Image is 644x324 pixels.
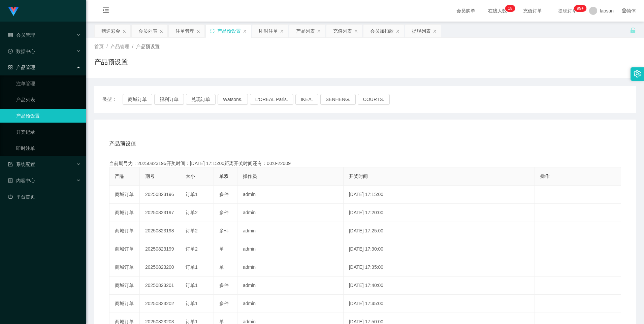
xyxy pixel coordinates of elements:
[138,25,157,37] div: 会员列表
[219,173,229,179] span: 单双
[237,240,344,258] td: admin
[412,25,431,37] div: 提现列表
[16,93,81,106] a: 产品列表
[344,186,535,204] td: [DATE] 17:15:00
[186,94,216,105] button: 兑现订单
[237,295,344,313] td: admin
[280,29,284,33] i: 图标: close
[186,192,198,197] span: 订单1
[219,246,224,252] span: 单
[186,283,198,288] span: 订单1
[8,7,19,16] img: logo.9652507e.png
[101,25,120,37] div: 赠送彩金
[219,301,229,306] span: 多件
[510,5,513,12] p: 8
[219,210,229,215] span: 多件
[140,277,180,295] td: 20250823201
[210,29,215,33] i: 图标: sync
[16,109,81,123] a: 产品预设置
[237,204,344,222] td: admin
[237,222,344,240] td: admin
[630,27,636,33] i: 图标: unlock
[333,25,352,37] div: 充值列表
[296,25,315,37] div: 产品列表
[140,186,180,204] td: 20250823196
[109,186,140,204] td: 商城订单
[344,222,535,240] td: [DATE] 17:25:00
[540,173,550,179] span: 操作
[320,94,356,105] button: SENHENG.
[8,65,13,70] i: 图标: appstore-o
[16,141,81,155] a: 即时注单
[218,94,248,105] button: Watsons.
[140,258,180,277] td: 20250823200
[109,160,621,167] div: 当前期号为：20250823196开奖时间：[DATE] 17:15:00距离开奖时间还有：00:0-22009
[344,258,535,277] td: [DATE] 17:35:00
[8,65,35,70] span: 产品管理
[622,8,626,13] i: 图标: global
[186,210,198,215] span: 订单2
[8,178,35,183] span: 内容中心
[109,222,140,240] td: 商城订单
[485,8,510,13] span: 在线人数
[16,77,81,90] a: 注单管理
[175,25,194,37] div: 注单管理
[132,44,133,49] span: /
[259,25,278,37] div: 即时注单
[433,29,437,33] i: 图标: close
[555,8,580,13] span: 提现订单
[344,295,535,313] td: [DATE] 17:45:00
[16,125,81,139] a: 开奖记录
[8,49,13,54] i: 图标: check-circle-o
[109,140,136,148] span: 产品预设值
[154,94,184,105] button: 福利订单
[102,94,123,105] span: 类型：
[358,94,390,105] button: COURTS.
[574,5,586,12] sup: 940
[396,29,400,33] i: 图标: close
[145,173,155,179] span: 期号
[370,25,394,37] div: 会员加扣款
[250,94,293,105] button: L'ORÉAL Paris.
[8,48,35,54] span: 数据中心
[219,264,224,270] span: 单
[317,29,321,33] i: 图标: close
[109,240,140,258] td: 商城订单
[140,240,180,258] td: 20250823199
[122,29,126,33] i: 图标: close
[219,228,229,233] span: 多件
[8,162,13,167] i: 图标: form
[106,44,108,49] span: /
[8,178,13,183] i: 图标: profile
[237,277,344,295] td: admin
[219,192,229,197] span: 多件
[186,246,198,252] span: 订单2
[110,44,129,49] span: 产品管理
[344,204,535,222] td: [DATE] 17:20:00
[354,29,358,33] i: 图标: close
[344,277,535,295] td: [DATE] 17:40:00
[186,173,195,179] span: 大小
[109,258,140,277] td: 商城订单
[94,57,128,67] h1: 产品预设置
[508,5,510,12] p: 1
[349,173,368,179] span: 开奖时间
[186,264,198,270] span: 订单1
[505,5,515,12] sup: 18
[140,222,180,240] td: 20250823198
[8,33,13,37] i: 图标: table
[237,186,344,204] td: admin
[140,295,180,313] td: 20250823202
[237,258,344,277] td: admin
[186,228,198,233] span: 订单2
[217,25,241,37] div: 产品预设置
[94,0,117,22] i: 图标: menu-fold
[123,94,152,105] button: 商城订单
[109,295,140,313] td: 商城订单
[136,44,160,49] span: 产品预设置
[243,173,257,179] span: 操作员
[219,283,229,288] span: 多件
[243,29,247,33] i: 图标: close
[109,277,140,295] td: 商城订单
[159,29,163,33] i: 图标: close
